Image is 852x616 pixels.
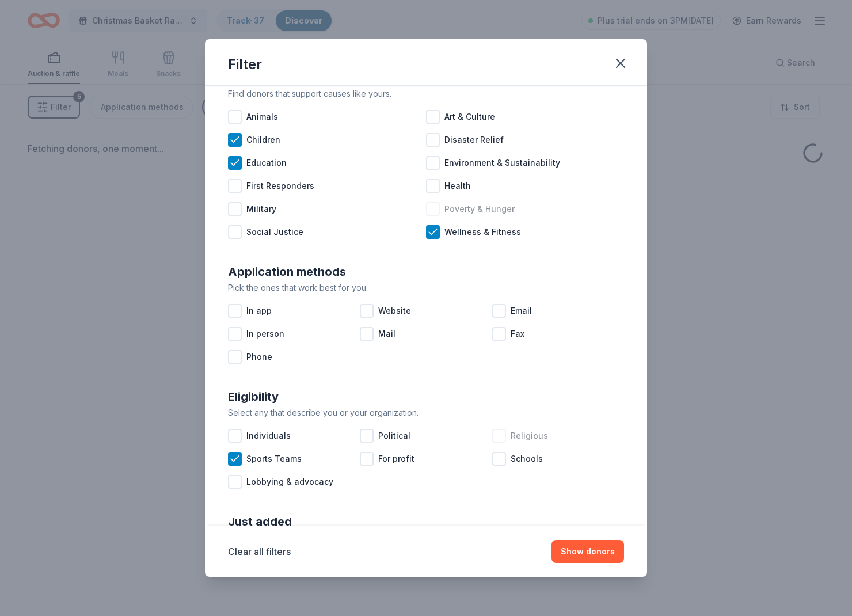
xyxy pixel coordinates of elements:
button: Clear all filters [228,545,291,558]
span: Art & Culture [444,110,495,124]
span: Lobbying & advocacy [246,475,333,489]
span: In person [246,327,284,341]
span: Disaster Relief [444,133,504,147]
div: Filter [228,55,262,74]
div: Pick the ones that work best for you. [228,281,624,295]
div: Find donors that support causes like yours. [228,87,624,101]
span: Fax [511,327,524,341]
div: Just added [228,512,624,531]
span: Phone [246,350,272,364]
span: Environment & Sustainability [444,156,560,170]
span: Religious [511,429,548,443]
div: Application methods [228,263,624,281]
span: In app [246,304,272,318]
span: For profit [378,452,414,466]
div: Eligibility [228,387,624,406]
span: Email [511,304,532,318]
span: Military [246,202,276,216]
span: Children [246,133,280,147]
span: Mail [378,327,395,341]
span: Education [246,156,287,170]
button: Show donors [551,540,624,563]
span: Website [378,304,411,318]
span: Wellness & Fitness [444,225,521,239]
span: Animals [246,110,278,124]
span: Social Justice [246,225,303,239]
span: Schools [511,452,543,466]
span: First Responders [246,179,314,193]
span: Political [378,429,410,443]
span: Individuals [246,429,291,443]
span: Poverty & Hunger [444,202,515,216]
div: Select any that describe you or your organization. [228,406,624,420]
span: Sports Teams [246,452,302,466]
span: Health [444,179,471,193]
